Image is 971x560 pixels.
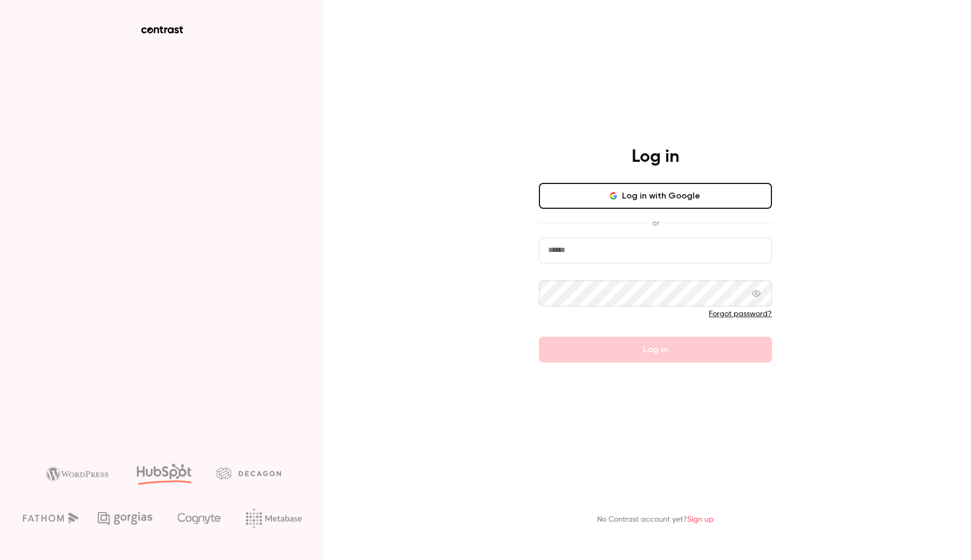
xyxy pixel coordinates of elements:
button: Log in with Google [539,183,772,209]
img: decagon [216,467,281,479]
h4: Log in [632,146,679,168]
span: or [647,217,665,229]
p: No Contrast account yet? [597,514,714,525]
a: Forgot password? [709,310,772,318]
a: Sign up [687,516,714,523]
